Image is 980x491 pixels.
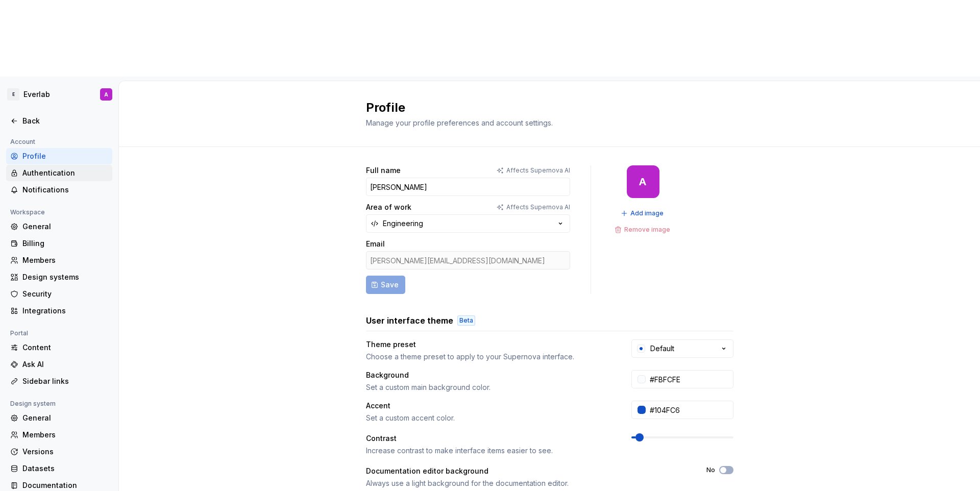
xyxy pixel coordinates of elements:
[506,203,570,211] p: Affects Supernova AI
[646,401,733,419] input: #104FC6
[366,382,613,392] div: Set a custom main background color.
[22,480,108,490] div: Documentation
[7,88,19,101] div: E
[366,352,613,362] div: Choose a theme preset to apply to your Supernova interface.
[22,289,108,299] div: Security
[366,446,613,456] div: Increase contrast to make interface items easier to see.
[639,178,647,186] div: A
[366,100,721,116] h2: Profile
[650,343,674,354] div: Default
[6,286,112,302] a: Security
[6,398,60,410] div: Design system
[6,218,112,235] a: General
[366,478,688,488] div: Always use a light background for the documentation editor.
[618,206,668,220] button: Add image
[22,168,108,178] div: Authentication
[383,218,423,229] div: Engineering
[6,136,39,148] div: Account
[6,303,112,319] a: Integrations
[6,148,112,164] a: Profile
[22,272,108,282] div: Design systems
[366,401,390,411] div: Accent
[631,339,733,358] button: Default
[366,433,397,444] div: Contrast
[630,209,664,217] span: Add image
[22,255,108,265] div: Members
[366,239,385,249] label: Email
[457,315,475,326] div: Beta
[22,238,108,249] div: Billing
[104,90,108,99] div: A
[366,466,488,476] div: Documentation editor background
[6,410,112,426] a: General
[366,339,416,350] div: Theme preset
[366,370,409,380] div: Background
[22,359,108,370] div: Ask AI
[22,376,108,386] div: Sidebar links
[6,113,112,129] a: Back
[6,460,112,477] a: Datasets
[22,185,108,195] div: Notifications
[6,165,112,181] a: Authentication
[22,116,108,126] div: Back
[22,447,108,457] div: Versions
[22,413,108,423] div: General
[22,306,108,316] div: Integrations
[706,466,715,474] label: No
[22,222,108,232] div: General
[6,182,112,198] a: Notifications
[646,370,733,388] input: #FFFFFF
[366,314,453,327] h3: User interface theme
[6,327,32,339] div: Portal
[6,427,112,443] a: Members
[22,342,108,353] div: Content
[6,269,112,285] a: Design systems
[6,206,49,218] div: Workspace
[2,83,116,106] button: EEverlabA
[23,89,50,100] div: Everlab
[6,373,112,389] a: Sidebar links
[366,118,553,127] span: Manage your profile preferences and account settings.
[366,165,401,176] label: Full name
[366,413,613,423] div: Set a custom accent color.
[22,463,108,474] div: Datasets
[6,235,112,252] a: Billing
[6,356,112,373] a: Ask AI
[22,151,108,161] div: Profile
[6,444,112,460] a: Versions
[6,252,112,268] a: Members
[22,430,108,440] div: Members
[366,202,411,212] label: Area of work
[506,166,570,175] p: Affects Supernova AI
[6,339,112,356] a: Content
